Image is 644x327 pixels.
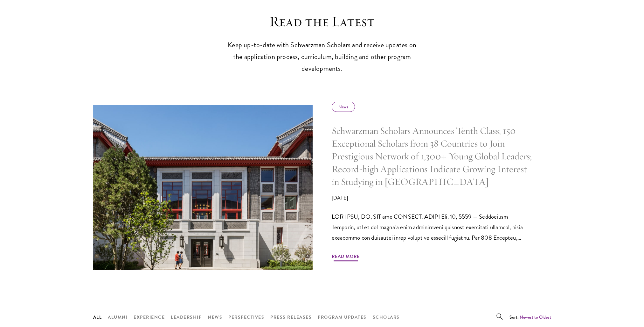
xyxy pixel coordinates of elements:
button: Program Updates [318,313,367,321]
button: All [93,313,102,321]
button: Press Releases [270,313,312,321]
span: Sort: [509,314,518,320]
div: News [332,102,355,112]
button: Newest to Oldest [520,314,551,321]
button: Experience [134,313,165,321]
p: Keep up-to-date with Schwarzman Scholars and receive updates on the application process, curricul... [224,39,421,75]
button: News [208,313,222,321]
button: Scholars [373,313,400,321]
p: [DATE] [332,194,532,202]
p: LOR IPSU, DO, SIT ame CONSECT, ADIPI Eli. 10, 5559 — Seddoeiusm Temporin, utl et dol magna’a enim... [332,211,532,243]
button: Perspectives [228,313,264,321]
h3: Read the Latest [224,13,421,31]
a: News Schwarzman Scholars Announces Tenth Class; 150 Exceptional Scholars from 38 Countries to Joi... [93,94,551,281]
button: Alumni [108,313,128,321]
span: Read More [332,252,360,262]
h5: Schwarzman Scholars Announces Tenth Class; 150 Exceptional Scholars from 38 Countries to Join Pre... [332,125,532,188]
button: Leadership [171,313,202,321]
